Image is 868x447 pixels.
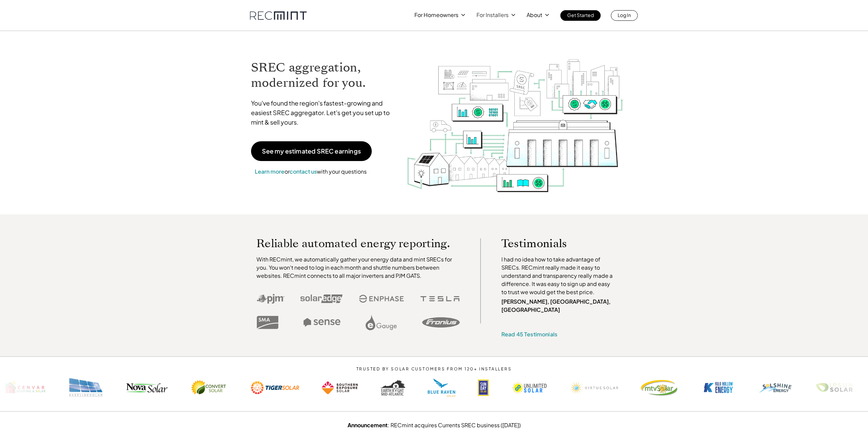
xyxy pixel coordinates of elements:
p: Get Started [567,10,594,20]
strong: Announcement [348,421,388,429]
p: or with your questions [251,167,370,176]
p: For Installers [476,10,509,20]
a: Get Started [560,10,601,21]
p: TRUSTED BY SOLAR CUSTOMERS FROM 120+ INSTALLERS [336,367,532,371]
a: See my estimated SREC earnings [251,141,372,161]
p: I had no idea how to take advantage of SRECs. RECmint really made it easy to understand and trans... [501,255,616,296]
a: Learn more [255,168,284,175]
h1: SREC aggregation, modernized for you. [251,60,396,91]
a: Announcement: RECmint acquires Currents SREC business ([DATE]) [348,421,521,429]
p: [PERSON_NAME], [GEOGRAPHIC_DATA], [GEOGRAPHIC_DATA] [501,298,616,314]
p: About [527,10,542,20]
p: Log In [618,10,631,20]
p: With RECmint, we automatically gather your energy data and mint SRECs for you. You won't need to ... [256,255,460,280]
a: Log In [611,10,638,21]
p: You've found the region's fastest-growing and easiest SREC aggregator. Let's get you set up to mi... [251,98,396,127]
p: Reliable automated energy reporting. [256,238,460,249]
p: For Homeowners [414,10,458,20]
p: See my estimated SREC earnings [262,148,361,154]
p: Testimonials [501,238,603,249]
img: RECmint value cycle [406,41,624,194]
a: contact us [290,168,317,175]
a: Read 45 Testimonials [501,331,557,338]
